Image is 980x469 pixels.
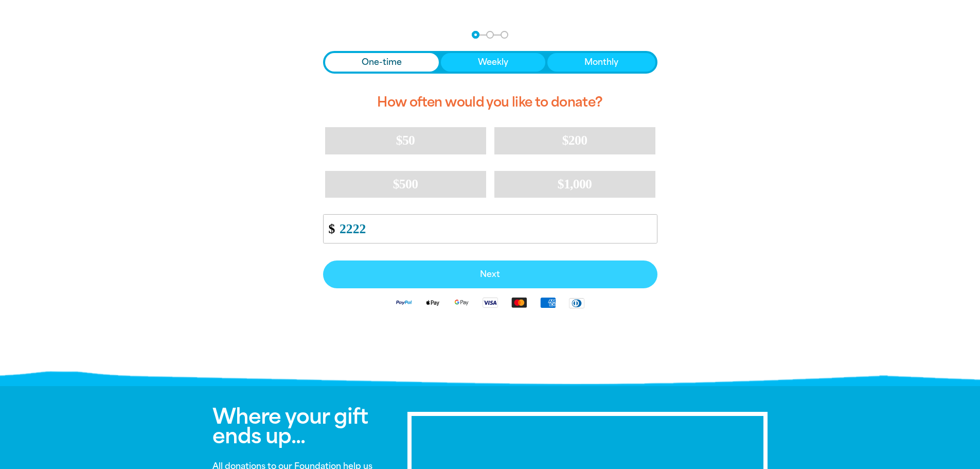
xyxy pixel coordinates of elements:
[393,177,418,192] span: $500
[212,404,368,448] span: Where your gift ends up...
[533,297,562,308] img: American Express logo
[494,171,655,198] button: $1,000
[494,127,655,154] button: $200
[547,53,655,72] button: Monthly
[324,217,335,240] span: $
[505,297,533,308] img: Mastercard logo
[418,297,447,308] img: Apple Pay logo
[323,260,657,288] button: Pay with Credit Card
[584,56,618,68] span: Monthly
[501,31,508,39] button: Navigate to step 3 of 3 to enter your payment details
[396,133,415,148] span: $50
[476,297,505,308] img: Visa logo
[441,53,545,72] button: Weekly
[447,297,476,308] img: Google Pay logo
[323,86,657,119] h2: How often would you like to donate?
[325,53,439,72] button: One-time
[389,297,418,308] img: Paypal logo
[334,270,646,279] span: Next
[362,56,402,68] span: One-time
[332,215,656,243] input: Enter custom amount
[323,51,657,74] div: Donation frequency
[562,133,587,148] span: $200
[323,288,657,317] div: Available payment methods
[478,56,508,68] span: Weekly
[558,177,592,192] span: $1,000
[472,31,479,39] button: Navigate to step 1 of 3 to enter your donation amount
[325,171,486,198] button: $500
[562,297,591,309] img: Diners Club logo
[325,127,486,154] button: $50
[486,31,494,39] button: Navigate to step 2 of 3 to enter your details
